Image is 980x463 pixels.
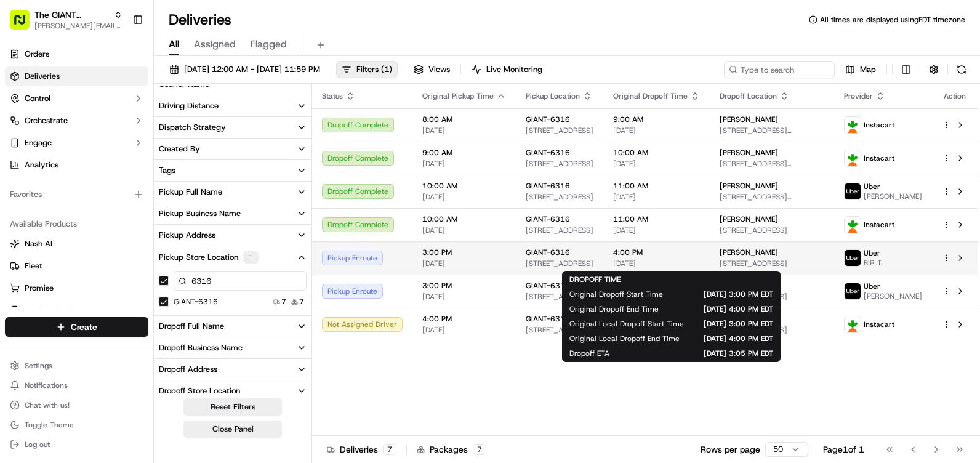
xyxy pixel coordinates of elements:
span: GIANT-6316 [526,214,570,224]
div: Dispatch Strategy [159,122,226,133]
button: [DATE] 12:00 AM - [DATE] 11:59 PM [164,61,326,78]
span: ( 1 ) [381,64,392,75]
span: Uber [864,248,880,258]
img: profile_uber_ahold_partner.png [845,283,861,299]
span: [STREET_ADDRESS] [526,192,593,202]
span: Notifications [25,380,68,390]
span: [DATE] [613,192,700,202]
button: Settings [5,357,148,374]
div: Dropoff Business Name [159,342,243,353]
span: Original Dropoff End Time [569,304,659,314]
div: Tags [159,165,175,176]
span: [STREET_ADDRESS][PERSON_NAME][PERSON_NAME] [720,159,824,169]
div: Dropoff Full Name [159,321,224,332]
span: [PERSON_NAME] [720,148,778,158]
div: Page 1 of 1 [823,443,864,456]
button: [PERSON_NAME][EMAIL_ADDRESS][PERSON_NAME][DOMAIN_NAME] [34,21,122,31]
div: 7 [383,444,396,455]
button: Close Panel [183,421,282,438]
div: Pickup Business Name [159,208,241,219]
span: Instacart [864,120,894,130]
label: GIANT-6316 [174,297,218,307]
span: Product Catalog [25,305,84,316]
button: Live Monitoring [466,61,548,78]
span: Settings [25,361,52,371]
span: Analytics [25,159,58,171]
span: 10:00 AM [613,148,700,158]
span: GIANT-6316 [526,181,570,191]
span: Map [860,64,876,75]
span: Control [25,93,50,104]
h1: Deliveries [169,10,231,30]
span: [DATE] [613,225,700,235]
button: Filters(1) [336,61,398,78]
button: Dropoff Store Location [154,380,311,401]
div: Dropoff Store Location [159,385,240,397]
button: Dropoff Business Name [154,337,311,358]
span: [PERSON_NAME] [720,115,778,124]
img: profile_instacart_ahold_partner.png [845,217,861,233]
input: Got a question? Start typing here... [32,79,222,92]
span: [STREET_ADDRESS] [526,126,593,135]
span: Log out [25,440,50,449]
span: [DATE] [613,159,700,169]
div: Packages [417,443,486,456]
button: Dispatch Strategy [154,117,311,138]
div: 1 [243,251,259,264]
span: 7 [281,297,286,307]
span: All [169,37,179,52]
span: 10:00 AM [422,214,506,224]
span: [STREET_ADDRESS] [526,159,593,169]
input: Type to search [724,61,835,78]
span: Knowledge Base [25,179,94,191]
button: Created By [154,139,311,159]
span: GIANT-6316 [526,314,570,324]
span: [DATE] [613,126,700,135]
span: Assigned [194,37,236,52]
span: [PERSON_NAME] [720,181,778,191]
img: profile_instacart_ahold_partner.png [845,117,861,133]
span: Instacart [864,220,894,230]
div: Created By [159,143,200,155]
span: 4:00 PM [422,314,506,324]
span: [DATE] 4:00 PM EDT [699,334,773,344]
span: Dropoff ETA [569,348,609,358]
span: Chat with us! [25,400,70,410]
button: Refresh [953,61,970,78]
button: Pickup Address [154,225,311,246]
button: Orchestrate [5,111,148,131]
img: profile_instacart_ahold_partner.png [845,316,861,332]
div: We're available if you need us! [42,130,156,140]
span: [STREET_ADDRESS] [526,292,593,302]
input: Pickup Store Location [174,271,307,291]
span: Flagged [251,37,287,52]
span: [PERSON_NAME] [720,214,778,224]
span: [STREET_ADDRESS] [526,225,593,235]
span: Filters [356,64,392,75]
a: Analytics [5,155,148,175]
button: Fleet [5,256,148,276]
span: Nash AI [25,238,52,249]
button: Engage [5,133,148,153]
img: profile_instacart_ahold_partner.png [845,150,861,166]
span: Original Local Dropoff Start Time [569,319,684,329]
div: Pickup Full Name [159,187,222,198]
div: 💻 [104,180,114,190]
span: Original Dropoff Time [613,91,688,101]
span: Pylon [122,209,149,218]
span: Instacart [864,153,894,163]
button: The GIANT Company [34,9,109,21]
span: 3:00 PM [422,281,506,291]
div: Pickup Address [159,230,215,241]
button: Notifications [5,377,148,394]
div: 📗 [12,180,22,190]
a: Product Catalog [10,305,143,316]
div: Driving Distance [159,100,219,111]
span: Status [322,91,343,101]
a: Deliveries [5,66,148,86]
span: Original Pickup Time [422,91,494,101]
a: 📗Knowledge Base [7,174,99,196]
p: Welcome 👋 [12,49,224,69]
span: Orchestrate [25,115,68,126]
div: Start new chat [42,118,202,130]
